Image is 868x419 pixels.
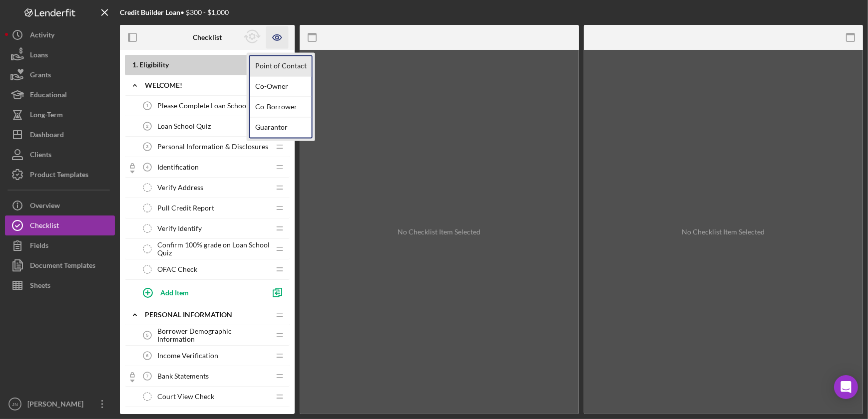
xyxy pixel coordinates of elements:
[25,394,90,417] div: [PERSON_NAME]
[145,311,270,319] div: Personal Information
[398,228,481,236] div: No Checklist Item Selected
[5,255,115,275] button: Document Templates
[145,81,270,89] div: Welcome!
[157,241,270,257] span: Confirm 100% grade on Loan School Quiz
[157,393,214,401] span: Court View Check
[30,215,59,238] div: Checklist
[157,372,209,380] span: Bank Statements
[139,60,169,69] span: Eligibility
[160,283,189,302] div: Add Item
[5,275,115,295] button: Sheets
[5,165,115,185] button: Product Templates
[120,8,229,16] div: • $300 - $1,000
[157,352,218,360] span: Income Verification
[157,265,197,273] span: OFAC Check
[5,65,115,85] button: Grants
[157,327,270,343] span: Borrower Demographic Information
[146,333,149,338] tspan: 5
[250,117,312,137] a: Guarantor
[250,97,312,117] a: Co-Borrower
[146,165,149,170] tspan: 4
[5,235,115,255] button: Fields
[30,85,67,107] div: Educational
[135,282,265,302] button: Add Item
[30,255,95,278] div: Document Templates
[120,8,180,16] b: Credit Builder Loan
[30,235,48,258] div: Fields
[30,105,63,127] div: Long-Term
[12,402,18,407] text: JN
[682,228,765,236] div: No Checklist Item Selected
[5,105,115,125] button: Long-Term
[5,45,115,65] button: Loans
[5,85,115,105] button: Educational
[30,145,51,167] div: Clients
[146,374,149,379] tspan: 7
[30,196,60,218] div: Overview
[193,33,222,41] b: Checklist
[157,184,203,192] span: Verify Address
[146,144,149,149] tspan: 3
[157,204,214,212] span: Pull Credit Report
[5,25,115,45] button: Activity
[157,163,199,171] span: Identification
[30,45,48,67] div: Loans
[5,196,115,215] button: Overview
[30,275,50,298] div: Sheets
[30,25,54,47] div: Activity
[157,102,248,110] span: Please Complete Loan School
[834,375,858,399] div: Open Intercom Messenger
[146,103,149,108] tspan: 1
[250,76,312,97] a: Co-Owner
[266,26,289,49] button: Preview as
[157,224,202,232] span: Verify Identify
[5,145,115,165] button: Clients
[132,60,138,69] span: 1 .
[146,353,149,358] tspan: 6
[157,122,211,130] span: Loan School Quiz
[5,215,115,235] button: Checklist
[30,65,51,87] div: Grants
[157,143,268,151] span: Personal Information & Disclosures
[146,124,149,129] tspan: 2
[250,56,312,76] a: Point of Contact
[5,125,115,145] button: Dashboard
[30,125,64,147] div: Dashboard
[30,165,88,187] div: Product Templates
[5,394,115,414] button: JN[PERSON_NAME]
